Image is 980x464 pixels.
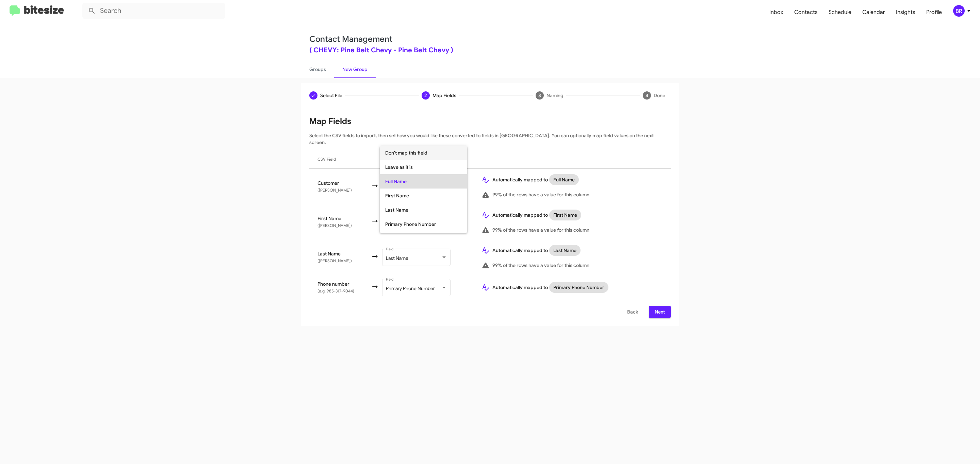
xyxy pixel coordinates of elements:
[385,146,462,160] span: Don't map this field
[385,189,462,203] span: First Name
[385,174,462,189] span: Full Name
[385,231,462,246] span: Secondary Phone Number
[385,203,462,217] span: Last Name
[385,217,462,231] span: Primary Phone Number
[385,160,462,174] span: Leave as it is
